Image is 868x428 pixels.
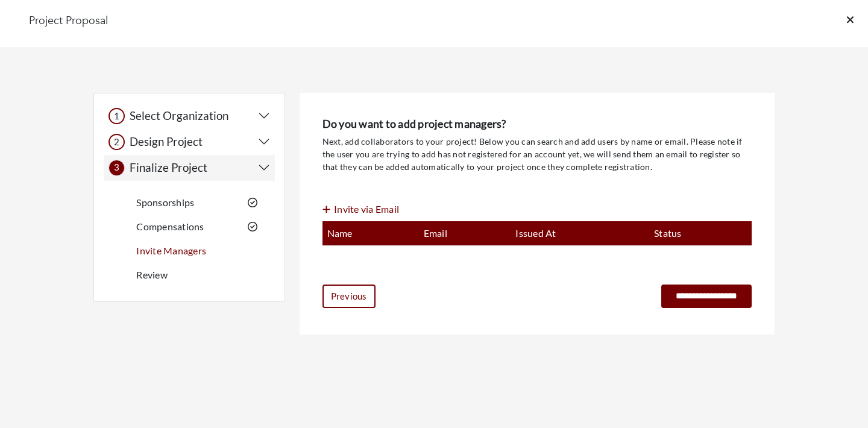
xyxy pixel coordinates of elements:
button: 2 Design Project [108,134,270,150]
th: Name [322,221,419,246]
th: Status [649,221,752,246]
h4: Do you want to add project managers? [322,118,752,131]
div: 2 [108,134,125,150]
a: Previous [322,285,376,308]
p: Next, add collaborators to your project! Below you can search and add users by name or email. Ple... [322,135,752,173]
h5: Design Project [125,135,203,149]
div: 1 [108,108,125,124]
a: Sponsorships [136,197,194,208]
h5: Select Organization [125,109,228,123]
button: 1 Select Organization [108,108,270,124]
th: Email [419,221,511,246]
button: 3 Finalize Project [108,160,270,176]
a: Compensations [136,221,204,232]
th: Issued At [511,221,649,246]
span: Invite via Email [334,203,399,215]
div: 3 [108,160,125,176]
a: Invite via Email [322,204,400,215]
h5: Finalize Project [125,161,207,175]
